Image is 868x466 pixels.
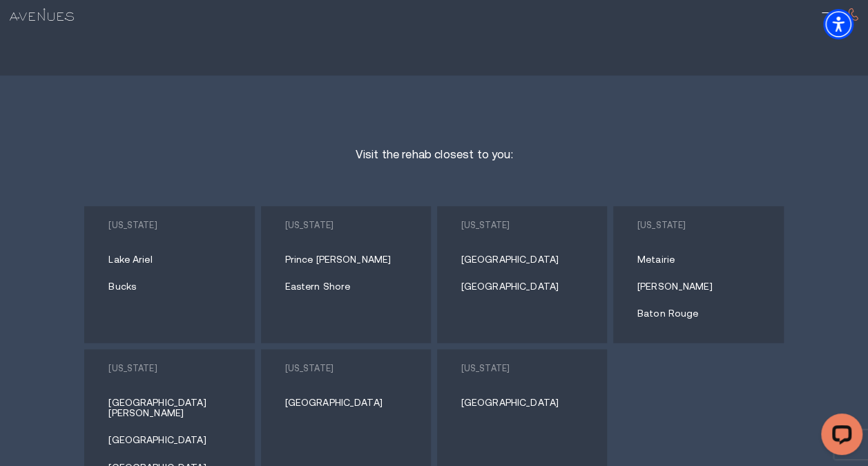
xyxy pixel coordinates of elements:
a: [GEOGRAPHIC_DATA] [108,435,240,445]
div: Accessibility Menu [823,9,853,39]
a: [GEOGRAPHIC_DATA] [461,281,593,292]
a: Metairie [637,254,769,265]
a: [US_STATE] [637,221,686,230]
a: [US_STATE] [108,364,157,373]
a: [GEOGRAPHIC_DATA] [461,254,593,265]
a: [GEOGRAPHIC_DATA] [461,398,593,408]
a: [GEOGRAPHIC_DATA][PERSON_NAME] [108,398,240,419]
a: [US_STATE] [461,364,510,373]
a: [US_STATE] [108,221,157,230]
a: [US_STATE] [285,364,334,373]
a: Eastern Shore [285,281,417,292]
a: [US_STATE] [285,221,334,230]
a: [US_STATE] [461,221,510,230]
a: [GEOGRAPHIC_DATA] [285,398,417,408]
a: Bucks [108,281,240,292]
a: Prince [PERSON_NAME] [285,254,417,265]
a: Lake Ariel [108,254,240,265]
iframe: LiveChat chat widget [810,408,868,466]
a: Baton Rouge [637,308,769,319]
a: [PERSON_NAME] [637,281,769,292]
